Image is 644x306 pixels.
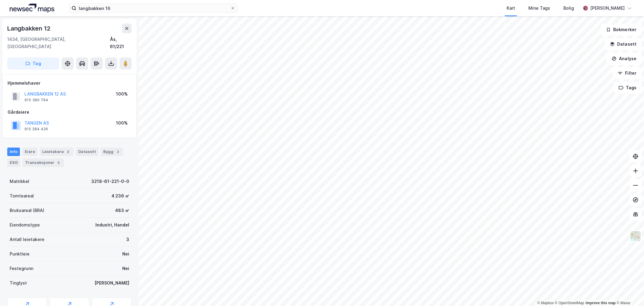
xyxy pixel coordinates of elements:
div: Matrikkel [10,178,29,185]
img: Z [630,230,641,242]
div: Bruksareal (BRA) [10,207,44,214]
button: Tags [614,82,642,94]
button: Analyse [607,53,642,65]
div: [PERSON_NAME] [95,279,129,287]
div: Hjemmelshaver [8,80,131,87]
div: 3 [126,236,129,243]
div: Bolig [563,5,574,12]
button: Tag [7,57,59,70]
a: Improve this map [586,301,616,305]
div: Langbakken 12 [7,24,51,33]
div: Industri, Handel [95,221,129,229]
div: 4 236 ㎡ [111,192,129,200]
div: Bygg [101,148,123,156]
div: Kart [507,5,515,12]
div: Leietakere [40,148,73,156]
div: Mine Tags [528,5,550,12]
div: 483 ㎡ [115,207,129,214]
div: 100% [116,119,128,127]
input: Søk på adresse, matrikkel, gårdeiere, leietakere eller personer [76,4,230,13]
iframe: Chat Widget [614,277,644,306]
div: Eiere [22,148,37,156]
div: 5 [56,160,62,166]
div: Tomteareal [10,192,34,200]
div: Gårdeiere [8,109,131,116]
a: Mapbox [537,301,554,305]
div: Info [7,148,20,156]
div: 100% [116,90,128,98]
div: ESG [7,158,20,167]
div: Transaksjoner [23,158,64,167]
div: Ås, 61/221 [110,36,132,50]
div: 3218-61-221-0-0 [91,178,129,185]
div: Eiendomstype [10,221,40,229]
div: 1434, [GEOGRAPHIC_DATA], [GEOGRAPHIC_DATA] [7,36,110,50]
div: Nei [122,265,129,272]
div: 915 284 426 [24,127,48,132]
div: Datasett [76,148,98,156]
button: Datasett [605,38,642,50]
button: Filter [613,67,642,79]
div: Punktleie [10,250,30,258]
div: 3 [65,149,71,155]
div: Festegrunn [10,265,33,272]
div: [PERSON_NAME] [590,5,625,12]
button: Bokmerker [601,24,642,36]
img: logo.a4113a55bc3d86da70a041830d287a7e.svg [10,4,54,13]
div: Nei [122,250,129,258]
div: Kontrollprogram for chat [614,277,644,306]
div: 2 [115,149,121,155]
a: OpenStreetMap [555,301,584,305]
div: Tinglyst [10,279,27,287]
div: 915 380 794 [24,98,48,103]
div: Antall leietakere [10,236,44,243]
